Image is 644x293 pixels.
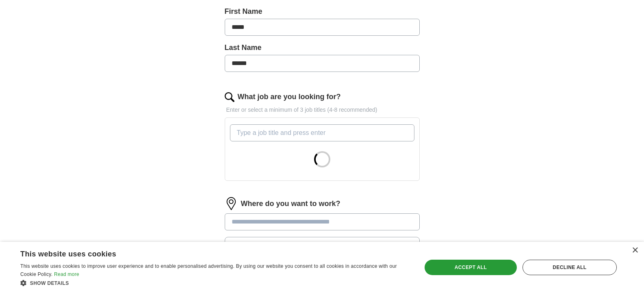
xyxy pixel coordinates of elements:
[20,247,390,259] div: This website uses cookies
[225,92,234,102] img: search.png
[225,6,420,17] label: First Name
[225,42,420,53] label: Last Name
[241,198,340,209] label: Where do you want to work?
[238,91,341,102] label: What job are you looking for?
[225,237,420,254] button: 25 mile radius
[30,280,69,286] span: Show details
[20,263,397,277] span: This website uses cookies to improve user experience and to enable personalised advertising. By u...
[225,106,420,114] p: Enter or select a minimum of 3 job titles (4-8 recommended)
[54,271,79,277] a: Read more, opens a new window
[523,260,617,275] div: Decline all
[230,124,414,141] input: Type a job title and press enter
[20,279,410,287] div: Show details
[232,241,272,250] span: 25 mile radius
[425,260,517,275] div: Accept all
[632,247,638,254] div: Close
[225,197,238,210] img: location.png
